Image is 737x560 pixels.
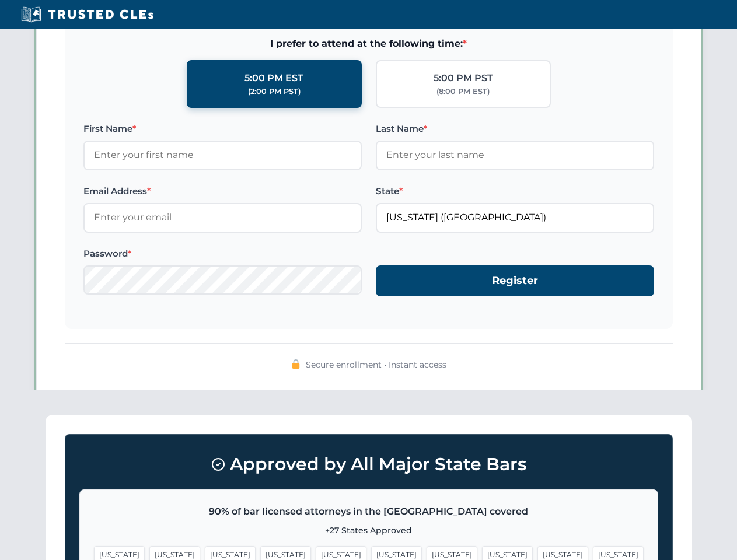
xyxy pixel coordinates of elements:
[434,71,493,86] div: 5:00 PM PST
[306,358,446,371] span: Secure enrollment • Instant access
[244,71,303,86] div: 5:00 PM EST
[291,359,301,369] img: 🔒
[94,524,644,537] p: +27 States Approved
[248,86,301,97] div: (2:00 PM PST)
[436,86,490,97] div: (8:00 PM EST)
[83,36,654,51] span: I prefer to attend at the following time:
[83,247,362,261] label: Password
[18,6,157,23] img: Trusted CLEs
[376,203,654,232] input: Florida (FL)
[376,122,654,136] label: Last Name
[83,184,362,198] label: Email Address
[83,122,362,136] label: First Name
[376,184,654,198] label: State
[376,265,654,296] button: Register
[79,449,658,480] h3: Approved by All Major State Bars
[83,141,362,170] input: Enter your first name
[83,203,362,232] input: Enter your email
[94,504,644,519] p: 90% of bar licensed attorneys in the [GEOGRAPHIC_DATA] covered
[376,141,654,170] input: Enter your last name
